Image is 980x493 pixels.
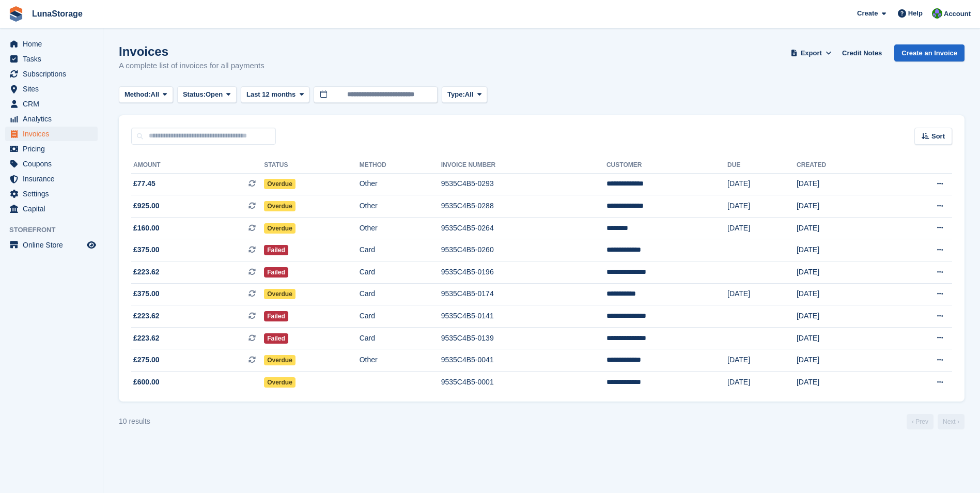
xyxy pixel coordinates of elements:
td: Other [360,349,441,372]
span: Pricing [23,142,85,156]
button: Last 12 months [241,86,309,103]
p: A complete list of invoices for all payments [119,60,265,72]
span: Failed [264,333,288,344]
a: menu [5,112,98,126]
span: Tasks [23,52,85,66]
span: Home [23,37,85,51]
td: [DATE] [727,349,797,372]
td: [DATE] [797,195,886,218]
a: menu [5,67,98,81]
span: £275.00 [133,355,160,365]
span: Subscriptions [23,67,85,81]
td: [DATE] [727,217,797,239]
td: 9535C4B5-0293 [441,173,606,195]
a: menu [5,157,98,171]
span: £223.62 [133,333,160,344]
a: menu [5,127,98,141]
span: Overdue [264,179,295,189]
td: [DATE] [797,349,886,372]
span: Settings [23,187,85,201]
span: Capital [23,202,85,216]
span: Last 12 months [246,89,295,100]
td: 9535C4B5-0264 [441,217,606,239]
span: £375.00 [133,288,160,299]
th: Invoice Number [441,157,606,174]
a: LunaStorage [28,5,87,22]
td: [DATE] [797,372,886,393]
button: Export [788,44,834,61]
span: Account [944,9,971,19]
td: Other [360,173,441,195]
td: Card [360,239,441,261]
span: Failed [264,267,288,278]
span: £77.45 [133,178,155,189]
span: Method: [125,89,151,100]
span: Create [857,8,878,19]
span: All [465,89,474,100]
span: CRM [23,97,85,111]
span: Sort [931,131,945,142]
td: Card [360,261,441,284]
span: Insurance [23,172,85,186]
td: [DATE] [797,305,886,328]
td: [DATE] [797,283,886,305]
td: [DATE] [797,217,886,239]
td: [DATE] [727,372,797,393]
a: menu [5,172,98,186]
th: Due [727,157,797,174]
td: 9535C4B5-0174 [441,283,606,305]
a: Next [938,414,965,429]
span: £600.00 [133,377,160,388]
span: Overdue [264,289,295,299]
a: Create an Invoice [894,44,965,61]
span: Open [206,89,223,100]
td: [DATE] [797,239,886,261]
span: Online Store [23,238,85,252]
span: Overdue [264,355,295,365]
span: £925.00 [133,201,160,211]
button: Method: All [119,86,173,103]
span: Overdue [264,223,295,234]
th: Status [264,157,359,174]
a: menu [5,187,98,201]
td: [DATE] [727,283,797,305]
nav: Page [905,414,967,429]
a: menu [5,97,98,111]
td: [DATE] [797,261,886,284]
th: Amount [131,157,264,174]
span: Invoices [23,127,85,141]
a: Credit Notes [838,44,886,61]
td: [DATE] [727,195,797,218]
td: Card [360,327,441,349]
th: Created [797,157,886,174]
span: Analytics [23,112,85,126]
h1: Invoices [119,44,265,58]
span: Type: [447,89,465,100]
td: 9535C4B5-0041 [441,349,606,372]
button: Type: All [442,86,487,103]
a: menu [5,238,98,252]
img: stora-icon-8386f47178a22dfd0bd8f6a31ec36ba5ce8667c1dd55bd0f319d3a0aa187defe.svg [8,6,24,22]
a: menu [5,202,98,216]
span: £223.62 [133,311,160,321]
span: Coupons [23,157,85,171]
td: 9535C4B5-0001 [441,372,606,393]
th: Customer [606,157,727,174]
span: Storefront [9,225,103,235]
span: Status: [183,89,206,100]
span: Overdue [264,377,295,388]
a: menu [5,142,98,156]
td: 9535C4B5-0141 [441,305,606,328]
a: menu [5,37,98,51]
td: Card [360,283,441,305]
td: [DATE] [727,173,797,195]
td: Other [360,195,441,218]
td: Card [360,305,441,328]
td: 9535C4B5-0288 [441,195,606,218]
span: £223.62 [133,267,160,278]
td: Other [360,217,441,239]
span: Failed [264,245,288,255]
button: Status: Open [177,86,237,103]
td: [DATE] [797,173,886,195]
span: Sites [23,82,85,96]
